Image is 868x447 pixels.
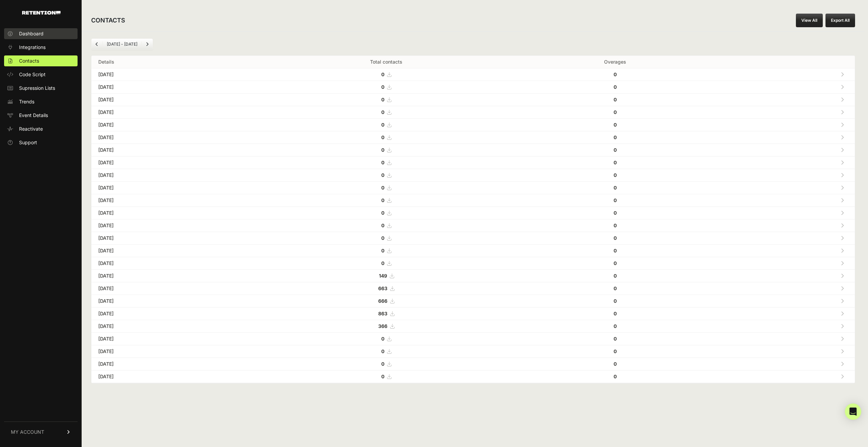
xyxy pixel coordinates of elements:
strong: 0 [614,311,617,316]
strong: 0 [381,197,384,203]
strong: 366 [378,323,387,329]
strong: 149 [379,273,387,279]
strong: 0 [614,160,617,165]
a: Trends [4,96,78,107]
strong: 0 [381,147,384,153]
strong: 0 [381,71,384,77]
strong: 0 [381,260,384,266]
div: Open Intercom Messenger [845,403,861,420]
a: Supression Lists [4,83,78,94]
strong: 0 [381,336,384,342]
span: Supression Lists [19,85,55,92]
strong: 0 [614,97,617,102]
strong: 0 [381,97,384,102]
a: Dashboard [4,28,78,39]
strong: 666 [378,298,387,304]
td: [DATE] [91,370,257,383]
a: 366 [378,323,394,329]
span: Code Script [19,71,46,78]
strong: 0 [381,361,384,367]
strong: 0 [614,84,617,90]
strong: 0 [381,348,384,354]
th: Details [91,56,257,68]
td: [DATE] [91,169,257,182]
img: Retention.com [22,11,61,15]
th: Total contacts [257,56,515,68]
td: [DATE] [91,320,257,333]
a: View All [796,14,823,27]
a: 149 [379,273,394,279]
span: Integrations [19,44,46,51]
h2: CONTACTS [91,16,125,25]
strong: 863 [378,311,387,316]
td: [DATE] [91,144,257,156]
td: [DATE] [91,232,257,245]
span: Support [19,139,37,146]
th: Overages [515,56,715,68]
strong: 0 [614,260,617,266]
td: [DATE] [91,270,257,282]
strong: 0 [614,374,617,379]
a: MY ACCOUNT [4,421,78,442]
strong: 0 [381,84,384,90]
td: [DATE] [91,219,257,232]
td: [DATE] [91,257,257,270]
td: [DATE] [91,308,257,320]
a: Contacts [4,55,78,66]
strong: 0 [614,172,617,178]
strong: 0 [381,248,384,253]
td: [DATE] [91,345,257,358]
strong: 663 [378,285,387,291]
strong: 0 [614,235,617,241]
strong: 0 [614,323,617,329]
td: [DATE] [91,156,257,169]
strong: 0 [614,336,617,342]
span: MY ACCOUNT [11,429,44,435]
td: [DATE] [91,194,257,207]
td: [DATE] [91,68,257,81]
td: [DATE] [91,358,257,370]
strong: 0 [381,122,384,128]
a: Support [4,137,78,148]
a: Reactivate [4,123,78,134]
strong: 0 [614,248,617,253]
strong: 0 [381,185,384,191]
strong: 0 [614,185,617,191]
strong: 0 [381,210,384,216]
strong: 0 [614,210,617,216]
td: [DATE] [91,333,257,345]
strong: 0 [614,197,617,203]
td: [DATE] [91,106,257,119]
a: Next [142,39,153,50]
span: Reactivate [19,126,43,132]
td: [DATE] [91,94,257,106]
a: 863 [378,311,394,316]
strong: 0 [614,134,617,140]
td: [DATE] [91,245,257,257]
strong: 0 [381,374,384,379]
td: [DATE] [91,81,257,94]
strong: 0 [381,222,384,228]
li: [DATE] - [DATE] [102,42,141,47]
strong: 0 [614,71,617,77]
strong: 0 [614,222,617,228]
td: [DATE] [91,131,257,144]
span: Event Details [19,112,48,119]
a: 666 [378,298,394,304]
strong: 0 [381,134,384,140]
td: [DATE] [91,119,257,131]
strong: 0 [614,361,617,367]
a: 663 [378,285,394,291]
a: Event Details [4,110,78,121]
a: Integrations [4,42,78,53]
strong: 0 [381,235,384,241]
strong: 0 [381,160,384,165]
a: Previous [91,39,102,50]
a: Code Script [4,69,78,80]
button: Export All [825,14,855,27]
strong: 0 [614,147,617,153]
td: [DATE] [91,207,257,219]
td: [DATE] [91,282,257,295]
td: [DATE] [91,295,257,308]
strong: 0 [614,122,617,128]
